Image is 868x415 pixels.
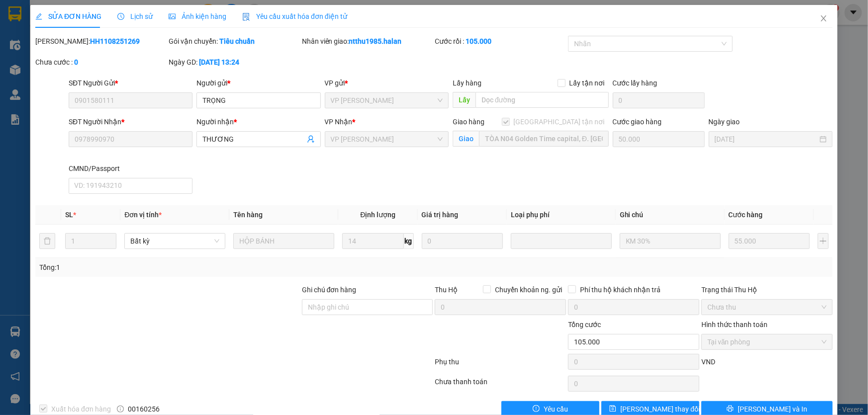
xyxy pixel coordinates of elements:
[613,118,662,126] label: Cước giao hàng
[130,234,219,249] span: Bất kỳ
[169,12,226,20] span: Ảnh kiện hàng
[810,5,838,33] button: Close
[820,14,828,22] span: close
[35,57,167,68] div: Chưa cước :
[434,376,568,394] div: Chưa thanh toán
[616,205,725,225] th: Ghi chú
[707,300,827,315] span: Chưa thu
[325,78,449,88] div: VP gửi
[90,37,140,45] b: HH1108251269
[169,36,300,47] div: Gói vận chuyển:
[219,37,255,45] b: Tiêu chuẩn
[242,13,250,21] img: icon
[620,233,721,249] input: Ghi Chú
[701,284,833,295] div: Trạng thái Thu Hộ
[117,12,153,20] span: Lịch sử
[434,356,568,374] div: Phụ thu
[35,13,42,20] span: edit
[544,404,568,415] span: Yêu cầu
[331,132,443,147] span: VP Võ Chí Công
[233,233,334,249] input: VD: Bàn, Ghế
[609,405,616,413] span: save
[422,211,459,219] span: Giá trị hàng
[613,92,705,108] input: Cước lấy hàng
[35,36,167,47] div: [PERSON_NAME]:
[302,36,433,47] div: Nhân viên giao:
[69,163,193,174] div: CMND/Passport
[196,78,320,88] div: Người gửi
[576,284,665,295] span: Phí thu hộ khách nhận trả
[729,233,810,249] input: 0
[491,284,566,295] span: Chuyển khoản ng. gửi
[422,233,503,249] input: 0
[302,299,433,315] input: Ghi chú đơn hàng
[35,12,101,20] span: SỬA ĐƠN HÀNG
[435,36,566,47] div: Cước rồi :
[435,286,458,294] span: Thu Hộ
[302,286,357,294] label: Ghi chú đơn hàng
[715,134,818,145] input: Ngày giao
[727,405,734,413] span: printer
[404,233,414,249] span: kg
[47,404,115,415] span: Xuất hóa đơn hàng
[453,118,484,126] span: Giao hàng
[196,116,320,127] div: Người nhận
[479,131,609,147] input: Giao tận nơi
[117,406,124,413] span: info-circle
[349,37,402,45] b: ntthu1985.halan
[117,13,124,20] span: clock-circle
[169,57,300,68] div: Ngày GD:
[65,211,73,219] span: SL
[568,321,601,329] span: Tổng cước
[613,131,705,147] input: Cước giao hàng
[199,58,239,66] b: [DATE] 13:24
[325,118,353,126] span: VP Nhận
[39,233,55,249] button: delete
[466,37,491,45] b: 105.000
[533,405,540,413] span: exclamation-circle
[233,211,263,219] span: Tên hàng
[39,262,335,273] div: Tổng: 1
[360,211,395,219] span: Định lượng
[128,404,160,415] span: 00160256
[620,404,700,415] span: [PERSON_NAME] thay đổi
[818,233,829,249] button: plus
[69,116,193,127] div: SĐT Người Nhận
[307,135,315,143] span: user-add
[476,92,609,108] input: Dọc đường
[709,118,740,126] label: Ngày giao
[507,205,616,225] th: Loại phụ phí
[453,92,476,108] span: Lấy
[566,78,609,88] span: Lấy tận nơi
[331,93,443,108] span: VP Hồng Hà
[242,12,347,20] span: Yêu cầu xuất hóa đơn điện tử
[69,78,193,88] div: SĐT Người Gửi
[729,211,763,219] span: Cước hàng
[701,358,715,366] span: VND
[169,13,176,20] span: picture
[74,58,78,66] b: 0
[701,321,768,329] label: Hình thức thanh toán
[124,211,162,219] span: Đơn vị tính
[707,334,827,349] span: Tại văn phòng
[453,131,479,147] span: Giao
[613,79,658,87] label: Cước lấy hàng
[738,404,807,415] span: [PERSON_NAME] và In
[510,116,609,127] span: [GEOGRAPHIC_DATA] tận nơi
[453,79,482,87] span: Lấy hàng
